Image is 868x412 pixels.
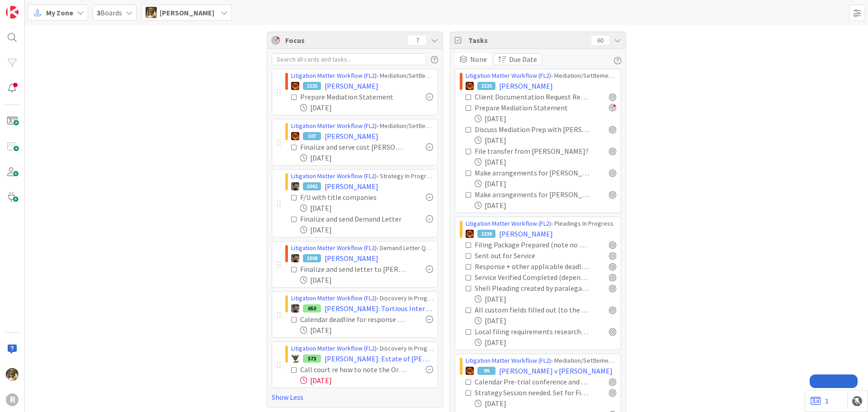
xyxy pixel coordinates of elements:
[291,344,433,353] div: › Discovery In Progress
[466,230,474,238] img: TR
[325,181,378,192] span: [PERSON_NAME]
[591,36,609,45] div: 60
[300,102,433,113] div: [DATE]
[291,171,433,181] div: › Strategy In Progress
[6,368,19,381] img: DG
[811,396,828,407] a: 3
[291,344,377,352] a: Litigation Matter Workflow (FL2)
[300,264,406,275] div: Finalize and send letter to [PERSON_NAME] [PERSON_NAME]
[300,275,433,285] div: [DATE]
[475,387,589,398] div: Strategy Session needed. Set for First Week in September. [PERSON_NAME], [PERSON_NAME].
[146,7,157,18] img: DG
[291,254,299,262] img: MW
[475,146,589,156] div: File transfer from [PERSON_NAME]?
[499,81,553,91] span: [PERSON_NAME]
[475,91,589,102] div: Client Documentation Request Returned by Client + curated to Original Client Docs folder
[303,254,321,262] div: 1808
[303,355,321,363] div: 573
[160,7,214,18] span: [PERSON_NAME]
[300,224,433,235] div: [DATE]
[475,250,568,261] div: Sent out for Service
[303,82,321,90] div: 2225
[300,325,433,336] div: [DATE]
[300,203,433,213] div: [DATE]
[466,82,474,90] img: TR
[499,228,553,239] span: [PERSON_NAME]
[6,6,19,19] img: Visit kanbanzone.com
[475,294,616,304] div: [DATE]
[300,364,406,375] div: Call court re how to note the Order
[6,393,19,406] div: R
[300,192,399,203] div: F/U with title companies
[408,36,426,45] div: 7
[303,132,321,140] div: 107
[325,253,378,264] span: [PERSON_NAME]
[325,303,433,314] span: [PERSON_NAME]: Tortious Interference with Economic Relations
[466,71,616,81] div: › Mediation/Settlement Queue
[291,172,377,180] a: Litigation Matter Workflow (FL2)
[475,178,616,189] div: [DATE]
[97,7,122,18] span: Boards
[477,82,495,90] div: 2225
[509,54,537,65] span: Due Date
[272,392,438,403] a: Show Less
[291,82,299,90] img: TR
[46,7,73,18] span: My Zone
[291,71,433,81] div: › Mediation/Settlement Queue
[291,355,299,363] img: NC
[477,230,495,238] div: 2238
[475,315,616,326] div: [DATE]
[300,91,406,102] div: Prepare Mediation Statement
[285,35,401,46] span: Focus
[300,213,406,224] div: Finalize and send Demand Letter
[493,53,542,65] button: Due Date
[466,356,551,365] a: Litigation Matter Workflow (FL2)
[325,353,433,364] span: [PERSON_NAME]: Estate of [PERSON_NAME]
[477,367,495,375] div: 99
[300,142,406,152] div: Finalize and serve cost [PERSON_NAME] and atty fee petition draft
[325,131,378,142] span: [PERSON_NAME]
[470,54,487,65] span: None
[466,219,616,228] div: › Pleadings In Progress
[291,182,299,190] img: MW
[475,167,589,178] div: Make arrangements for [PERSON_NAME] to have a place to stay in [GEOGRAPHIC_DATA] for Attorney fee...
[475,113,616,124] div: [DATE]
[475,304,589,315] div: All custom fields filled out (to the greatest extent possible)
[291,294,377,302] a: Litigation Matter Workflow (FL2)
[475,189,589,200] div: Make arrangements for [PERSON_NAME] to have a place to stay a head of trial on [DATE]
[272,53,426,65] input: Search all cards and tasks...
[466,219,551,227] a: Litigation Matter Workflow (FL2)
[300,314,406,325] div: Calendar deadline for response to discovery - check with Nic
[291,294,433,303] div: › Discovery In Progress
[466,367,474,375] img: TR
[475,398,616,409] div: [DATE]
[300,152,433,163] div: [DATE]
[475,283,589,294] div: Shell Pleading created by paralegal - In this instance, we have draft pleading from [PERSON_NAME].
[475,261,589,272] div: Response + other applicable deadlines calendared
[499,365,613,376] span: [PERSON_NAME] v [PERSON_NAME]
[300,375,433,386] div: [DATE]
[475,124,589,135] div: Discuss Mediation Prep with [PERSON_NAME]
[475,200,616,211] div: [DATE]
[291,71,377,80] a: Litigation Matter Workflow (FL2)
[475,239,589,250] div: Filing Package Prepared (note no of copies, cover sheet, etc.) + Filing Fee Noted
[468,35,587,46] span: Tasks
[475,156,616,167] div: [DATE]
[291,244,377,252] a: Litigation Matter Workflow (FL2)
[303,304,321,313] div: 653
[475,326,589,337] div: Local filing requirements researched from County SLR + Noted in applicable places
[475,337,616,348] div: [DATE]
[97,8,100,17] b: 3
[291,132,299,140] img: TR
[291,243,433,253] div: › Demand Letter Queue
[291,304,299,313] img: MW
[475,376,589,387] div: Calendar Pre-trial conference and pre-trial motion deadlines.
[466,356,616,365] div: › Mediation/Settlement in Progress
[475,135,616,146] div: [DATE]
[466,71,551,80] a: Litigation Matter Workflow (FL2)
[291,121,433,131] div: › Mediation/Settlement in Progress
[303,182,321,190] div: 2042
[475,272,589,283] div: Service Verified Completed (depends on service method)
[475,102,585,113] div: Prepare Mediation Statement
[325,81,378,91] span: [PERSON_NAME]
